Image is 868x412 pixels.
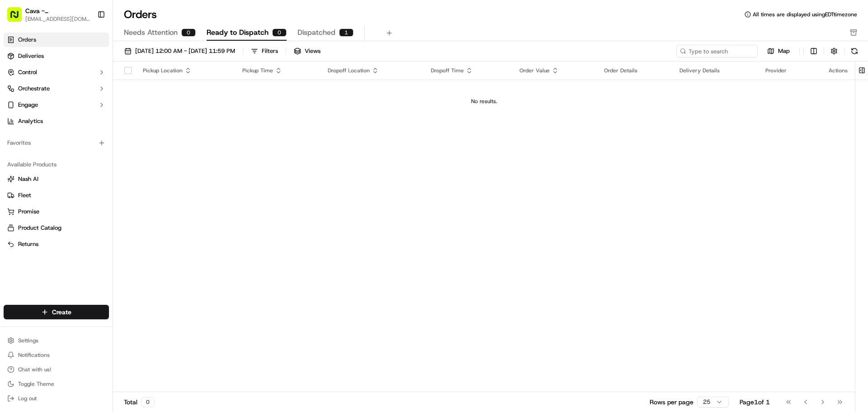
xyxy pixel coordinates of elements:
div: 0 [181,28,196,37]
span: Engage [18,101,38,109]
button: Fleet [4,188,109,203]
a: Promise [7,208,105,216]
button: Views [290,45,325,57]
div: Actions [829,67,848,74]
button: Log out [4,392,109,405]
button: [EMAIL_ADDRESS][DOMAIN_NAME] [25,15,90,23]
button: Control [4,65,109,80]
span: Deliveries [18,52,44,60]
span: All times are displayed using EDT timezone [753,11,857,18]
a: Deliveries [4,49,109,63]
span: Dispatched [297,27,335,38]
span: Views [305,47,321,55]
div: Filters [262,47,278,55]
div: No results. [117,98,851,105]
div: Page 1 of 1 [740,398,770,407]
button: [DATE] 12:00 AM - [DATE] 11:59 PM [120,45,239,57]
div: Pickup Location [143,67,228,74]
span: Notifications [18,351,50,359]
button: Notifications [4,349,109,361]
div: Favorites [4,136,109,150]
span: Orders [18,36,36,44]
button: Product Catalog [4,221,109,235]
button: Chat with us! [4,363,109,376]
div: Dropoff Time [431,67,505,74]
div: Provider [765,67,814,74]
span: Chat with us! [18,366,51,373]
div: Pickup Time [242,67,313,74]
button: Filters [247,45,282,57]
span: Analytics [18,117,43,125]
span: Map [778,47,790,55]
div: 1 [339,28,354,37]
button: Engage [4,98,109,112]
button: Create [4,305,109,319]
button: Cava - [GEOGRAPHIC_DATA] [25,6,90,15]
button: Settings [4,334,109,347]
h1: Orders [124,7,157,22]
span: Ready to Dispatch [207,27,269,38]
input: Type to search [676,45,758,57]
span: Product Catalog [18,224,61,232]
a: Returns [7,240,105,248]
a: Fleet [7,191,105,199]
div: Dropoff Location [328,67,416,74]
span: Returns [18,240,38,248]
a: Nash AI [7,175,105,183]
button: Promise [4,204,109,219]
span: Needs Attention [124,27,178,38]
span: Fleet [18,191,31,199]
button: Orchestrate [4,81,109,96]
div: 0 [141,397,155,407]
span: Toggle Theme [18,380,54,388]
span: Log out [18,395,37,402]
button: Returns [4,237,109,251]
span: Settings [18,337,38,344]
a: Product Catalog [7,224,105,232]
a: Orders [4,33,109,47]
button: Nash AI [4,172,109,186]
div: Order Details [604,67,665,74]
button: Toggle Theme [4,378,109,390]
span: Orchestrate [18,85,50,93]
span: Create [52,308,71,317]
div: Total [124,397,155,407]
button: Map [761,46,796,57]
span: Promise [18,208,39,216]
span: [DATE] 12:00 AM - [DATE] 11:59 PM [135,47,235,55]
div: Delivery Details [679,67,751,74]
span: Nash AI [18,175,38,183]
div: 0 [272,28,287,37]
div: Available Products [4,157,109,172]
button: Cava - [GEOGRAPHIC_DATA][EMAIL_ADDRESS][DOMAIN_NAME] [4,4,94,25]
span: Control [18,68,37,76]
button: Refresh [848,45,861,57]
p: Rows per page [650,398,693,407]
a: Analytics [4,114,109,128]
div: Order Value [519,67,590,74]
